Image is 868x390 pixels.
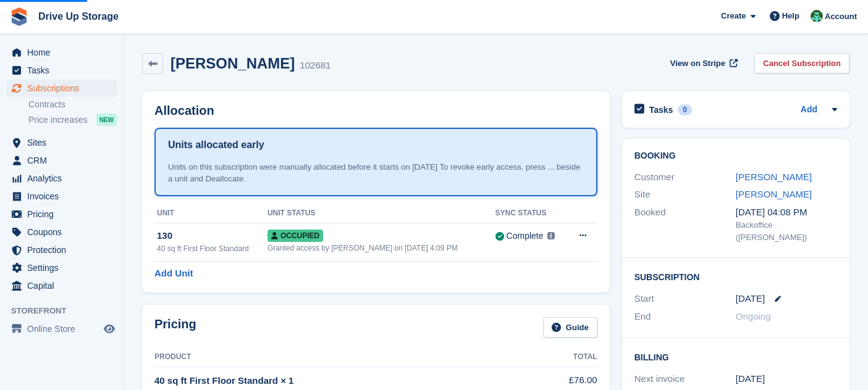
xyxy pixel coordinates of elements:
[268,243,495,254] div: Granted access by [PERSON_NAME] on [DATE] 4:09 PM
[507,230,544,243] div: Complete
[27,170,101,187] span: Analytics
[27,44,101,61] span: Home
[33,6,124,27] a: Drive Up Storage
[102,322,117,336] a: Preview store
[649,104,673,115] h2: Tasks
[157,229,268,243] div: 130
[28,114,88,126] span: Price increases
[6,134,117,151] a: menu
[28,99,117,110] a: Contracts
[27,188,101,205] span: Invoices
[736,292,765,306] time: 2025-08-28 00:00:00 UTC
[825,10,857,23] span: Account
[96,114,117,126] div: NEW
[495,204,567,223] th: Sync Status
[6,152,117,169] a: menu
[634,270,837,283] h2: Subscription
[6,320,117,338] a: menu
[27,152,101,169] span: CRM
[6,44,117,61] a: menu
[543,317,597,338] a: Guide
[6,62,117,79] a: menu
[6,170,117,187] a: menu
[27,277,101,294] span: Capital
[11,305,123,317] span: Storefront
[634,292,736,306] div: Start
[634,151,837,161] h2: Booking
[171,55,295,72] h2: [PERSON_NAME]
[27,320,101,338] span: Online Store
[801,103,817,117] a: Add
[154,347,515,367] th: Product
[721,10,746,22] span: Create
[27,134,101,151] span: Sites
[157,243,268,254] div: 40 sq ft First Floor Standard
[268,204,495,223] th: Unit Status
[634,310,736,324] div: End
[6,80,117,97] a: menu
[736,172,812,182] a: [PERSON_NAME]
[515,347,597,367] th: Total
[678,104,692,115] div: 0
[634,205,736,244] div: Booked
[27,259,101,276] span: Settings
[28,113,117,127] a: Price increases NEW
[736,372,837,386] div: [DATE]
[547,232,555,239] img: icon-info-grey-7440780725fd019a000dd9b08b2336e03edf1995a4989e88bcd33f0948082b44.svg
[168,161,584,185] div: Units on this subscription were manually allocated before it starts on [DATE] To revoke early acc...
[27,80,101,97] span: Subscriptions
[268,230,323,242] span: Occupied
[154,104,597,118] h2: Allocation
[168,138,264,152] h1: Units allocated early
[10,7,28,26] img: stora-icon-8386f47178a22dfd0bd8f6a31ec36ba5ce8667c1dd55bd0f319d3a0aa187defe.svg
[811,10,823,22] img: Camille
[27,223,101,241] span: Coupons
[27,205,101,223] span: Pricing
[154,374,515,388] div: 40 sq ft First Floor Standard × 1
[6,259,117,276] a: menu
[754,53,849,73] a: Cancel Subscription
[665,53,740,73] a: View on Stripe
[154,267,193,281] a: Add Unit
[154,317,196,338] h2: Pricing
[736,219,837,243] div: Backoffice ([PERSON_NAME])
[736,189,812,199] a: [PERSON_NAME]
[736,205,837,220] div: [DATE] 04:08 PM
[670,57,725,70] span: View on Stripe
[6,277,117,294] a: menu
[6,241,117,259] a: menu
[736,311,771,322] span: Ongoing
[782,10,799,22] span: Help
[27,241,101,259] span: Protection
[6,188,117,205] a: menu
[6,223,117,241] a: menu
[634,372,736,386] div: Next invoice
[300,59,331,73] div: 102681
[634,351,837,363] h2: Billing
[634,188,736,202] div: Site
[27,62,101,79] span: Tasks
[634,170,736,185] div: Customer
[154,204,268,223] th: Unit
[6,205,117,223] a: menu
